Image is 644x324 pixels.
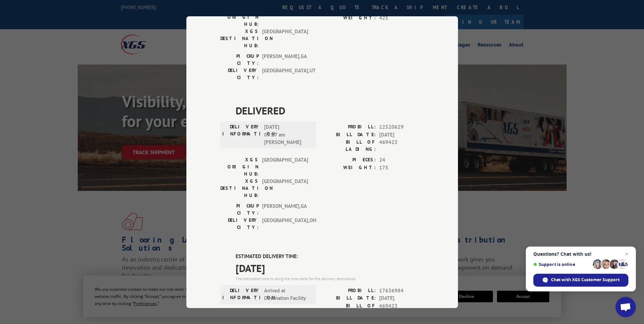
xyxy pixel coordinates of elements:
[222,123,261,146] label: DELIVERY INFORMATION:
[264,287,310,302] span: Arrived at Destination Facility
[322,156,376,164] label: PIECES:
[615,297,636,317] div: Open chat
[262,28,308,49] span: [GEOGRAPHIC_DATA]
[533,251,628,257] span: Questions? Chat with us!
[222,287,261,302] label: DELIVERY INFORMATION:
[322,123,376,131] label: PROBILL:
[220,53,259,67] label: PICKUP CITY:
[220,28,259,49] label: XGS DESTINATION HUB:
[220,217,259,231] label: DELIVERY CITY:
[322,164,376,172] label: WEIGHT:
[322,139,376,153] label: BILL OF LADING:
[236,260,424,275] span: [DATE]
[322,294,376,302] label: BILL DATE:
[379,164,424,172] span: 175
[379,139,424,153] span: 469423
[262,6,308,28] span: [GEOGRAPHIC_DATA]
[551,277,620,283] span: Chat with XGS Customer Support
[262,156,308,178] span: [GEOGRAPHIC_DATA]
[262,178,308,199] span: [GEOGRAPHIC_DATA]
[264,123,310,146] span: [DATE] 09:27 am [PERSON_NAME]
[236,103,424,118] span: DELIVERED
[379,14,424,22] span: 425
[379,294,424,302] span: [DATE]
[236,253,424,260] label: ESTIMATED DELIVERY TIME:
[322,131,376,139] label: BILL DATE:
[220,178,259,199] label: XGS DESTINATION HUB:
[262,217,308,231] span: [GEOGRAPHIC_DATA] , OH
[322,287,376,294] label: PROBILL:
[533,274,628,287] div: Chat with XGS Customer Support
[322,14,376,22] label: WEIGHT:
[262,202,308,217] span: [PERSON_NAME] , GA
[379,123,424,131] span: 12520629
[379,287,424,294] span: 17636984
[379,131,424,139] span: [DATE]
[262,67,308,81] span: [GEOGRAPHIC_DATA] , UT
[236,275,424,282] div: The estimated time is using the time zone for the delivery destination.
[220,67,259,81] label: DELIVERY CITY:
[322,302,376,316] label: BILL OF LADING:
[379,156,424,164] span: 24
[220,202,259,217] label: PICKUP CITY:
[220,156,259,178] label: XGS ORIGIN HUB:
[262,53,308,67] span: [PERSON_NAME] , GA
[220,6,259,28] label: XGS ORIGIN HUB:
[379,302,424,316] span: 469423
[533,262,590,267] span: Support is online
[623,250,631,258] span: Close chat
